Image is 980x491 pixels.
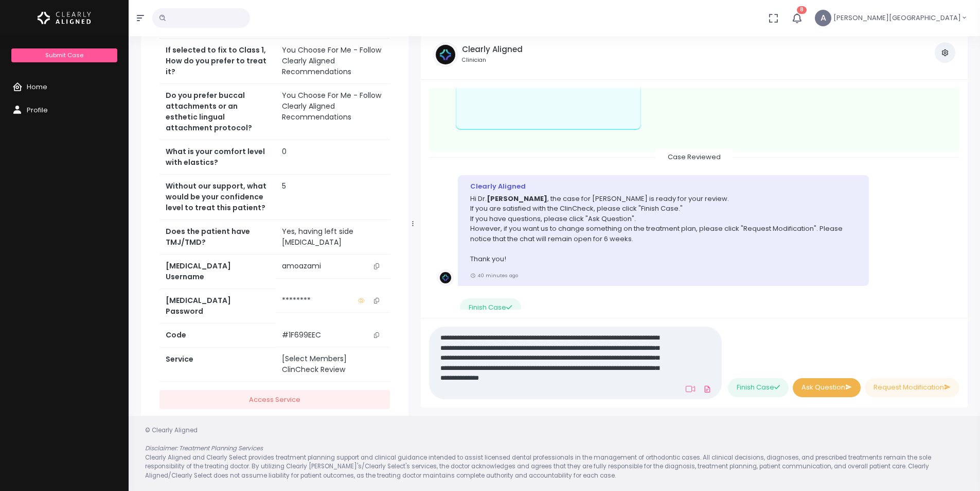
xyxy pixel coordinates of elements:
td: Yes, having left side [MEDICAL_DATA] [276,220,390,255]
td: 0 [276,140,390,175]
span: A [815,10,831,26]
small: 40 minutes ago [470,272,518,279]
span: Submit Case [45,51,83,59]
td: You Choose For Me - Follow Clearly Aligned Recommendations [276,39,390,84]
td: 5 [276,175,390,220]
th: [MEDICAL_DATA] Password [159,289,276,324]
th: Service [159,347,276,382]
td: You Choose For Me - Follow Clearly Aligned Recommendations [276,84,390,140]
td: amoazami [276,255,390,278]
th: If selected to fix to Class 1, How do you prefer to treat it? [159,39,276,84]
a: Add Loom Video [684,385,697,393]
th: Without our support, what would be your confidence level to treat this patient? [159,175,276,220]
span: Profile [27,105,48,115]
img: Logo Horizontal [38,7,91,29]
button: Finish Case [460,298,521,317]
div: © Clearly Aligned Clearly Aligned and Clearly Select provides treatment planning support and clin... [135,426,974,480]
th: Code [159,324,276,347]
th: [MEDICAL_DATA] Username [159,255,276,289]
th: Does the patient have TMJ/TMD? [159,220,276,255]
span: Home [27,82,47,92]
em: Disclaimer: Treatment Planning Services [145,444,263,452]
div: [Select Members] ClinCheck Review [282,353,384,375]
th: Do you prefer buccal attachments or an esthetic lingual attachment protocol? [159,84,276,140]
button: Finish Case [728,378,789,397]
a: Submit Case [11,48,117,62]
div: scrollable content [141,30,408,419]
th: What is your comfort level with elastics? [159,140,276,175]
h5: Clearly Aligned [462,45,523,54]
a: Add Files [701,380,714,398]
span: Case Reviewed [655,149,733,165]
td: #1F699EEC [276,324,390,347]
span: 8 [797,6,807,14]
a: Access Service [159,390,390,409]
b: [PERSON_NAME] [487,194,547,204]
button: Request Modification [865,378,959,397]
div: Clearly Aligned [470,181,857,192]
p: Hi Dr. , the case for [PERSON_NAME] is ready for your review. If you are satisfied with the ClinC... [470,194,857,264]
span: [PERSON_NAME][GEOGRAPHIC_DATA] [833,13,961,23]
small: Clinician [462,56,523,64]
button: Ask Question [793,378,861,397]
